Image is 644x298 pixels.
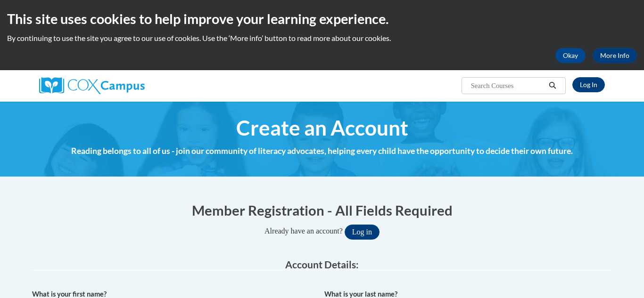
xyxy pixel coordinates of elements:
[470,80,545,91] input: Search Courses
[545,80,560,91] button: Search
[572,77,605,92] a: Log In
[555,48,586,63] button: Okay
[593,48,637,63] a: More Info
[264,227,343,235] span: Already have an account?
[32,145,612,157] h4: Reading belongs to all of us - join our community of literacy advocates, helping every child have...
[236,115,408,140] span: Create an Account
[39,77,145,94] img: Cox Campus
[7,33,637,43] p: By continuing to use the site you agree to our use of cookies. Use the ‘More info’ button to read...
[32,201,612,220] h1: Member Registration - All Fields Required
[285,258,359,270] span: Account Details:
[7,9,637,28] h2: This site uses cookies to help improve your learning experience.
[345,225,380,240] button: Log in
